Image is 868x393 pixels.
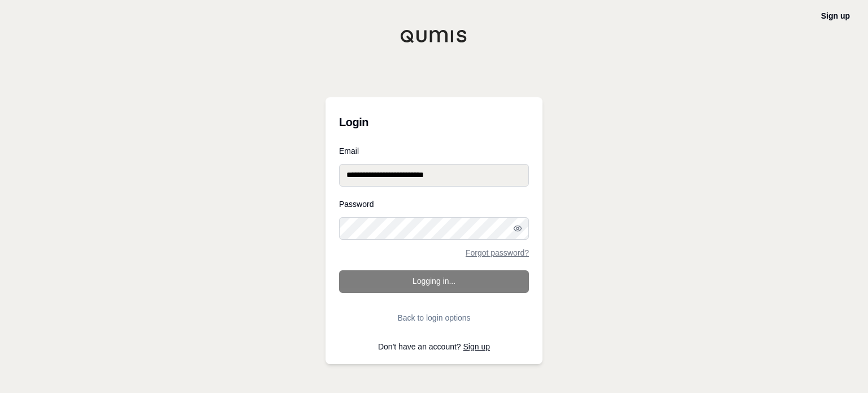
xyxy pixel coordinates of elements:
[463,342,490,351] a: Sign up
[339,111,529,133] h3: Login
[339,200,529,208] label: Password
[400,29,468,43] img: Qumis
[466,249,529,257] a: Forgot password?
[821,11,850,20] a: Sign up
[339,147,529,155] label: Email
[339,343,529,351] p: Don't have an account?
[339,306,529,329] button: Back to login options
